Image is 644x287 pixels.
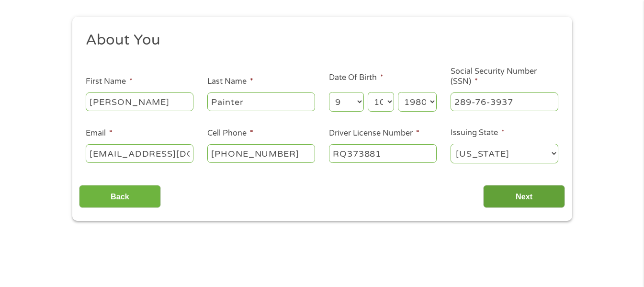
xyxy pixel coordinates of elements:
label: First Name [86,77,133,87]
label: Cell Phone [207,128,253,138]
label: Issuing State [451,128,505,138]
label: Email [86,128,113,138]
label: Last Name [207,77,253,87]
h2: About You [86,31,551,50]
input: Back [79,185,161,208]
label: Date Of Birth [329,73,384,83]
input: (541) 754-3010 [207,144,315,162]
input: John [86,92,193,111]
input: john@gmail.com [86,144,193,162]
label: Driver License Number [329,128,419,138]
input: 078-05-1120 [451,92,558,111]
label: Social Security Number (SSN) [451,67,558,87]
input: Next [483,185,565,208]
input: Smith [207,92,315,111]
